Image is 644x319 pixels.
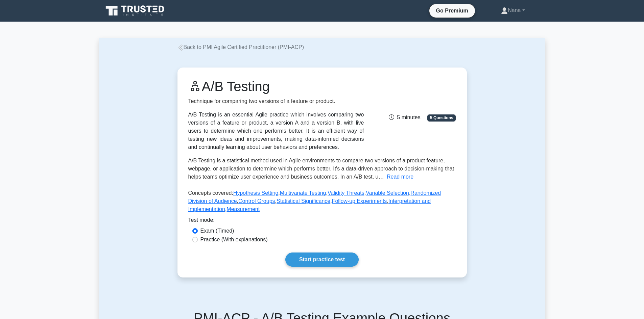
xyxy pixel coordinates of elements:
[332,198,387,204] a: Follow-up Experiments
[485,4,541,17] a: Nana
[200,236,268,244] label: Practice (With explanations)
[188,78,364,95] h1: A/B Testing
[280,190,326,196] a: Multivariate Testing
[226,206,260,212] a: Measurement
[188,97,364,105] p: Technique for comparing two versions of a feature or product.
[188,216,456,227] div: Test mode:
[177,44,304,50] a: Back to PMI Agile Certified Practitioner (PMI-ACP)
[387,173,413,181] button: Read more
[188,111,364,151] div: A/B Testing is an essential Agile practice which involves comparing two versions of a feature or ...
[366,190,409,196] a: Variable Selection
[389,114,420,120] span: 5 minutes
[188,189,456,216] p: Concepts covered: , , , , , , , , ,
[432,6,472,15] a: Go Premium
[238,198,275,204] a: Control Groups
[328,190,364,196] a: Validity Threats
[427,114,456,121] span: 5 Questions
[188,158,454,180] span: A/B Testing is a statistical method used in Agile environments to compare two versions of a produ...
[277,198,330,204] a: Statistical Significance
[200,227,234,235] label: Exam (Timed)
[285,252,359,267] a: Start practice test
[233,190,278,196] a: Hypothesis Setting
